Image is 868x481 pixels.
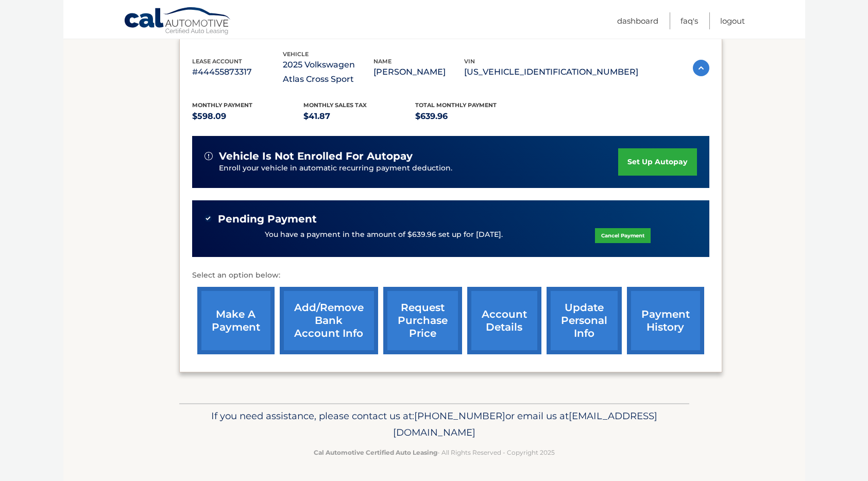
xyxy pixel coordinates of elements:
img: alert-white.svg [205,152,213,160]
span: [PHONE_NUMBER] [414,410,505,422]
span: Total Monthly Payment [415,101,497,109]
p: $598.09 [192,109,304,124]
p: 2025 Volkswagen Atlas Cross Sport [283,58,373,87]
span: lease account [192,58,242,65]
a: Cancel Payment [595,228,651,243]
img: check-green.svg [205,215,212,222]
span: [EMAIL_ADDRESS][DOMAIN_NAME] [393,410,657,438]
p: Enroll your vehicle in automatic recurring payment deduction. [219,163,619,174]
span: Monthly Payment [192,101,252,109]
span: name [373,58,392,65]
span: vin [464,58,475,65]
span: Pending Payment [218,213,317,226]
p: If you need assistance, please contact us at: or email us at [186,408,683,441]
span: vehicle is not enrolled for autopay [219,150,413,163]
a: set up autopay [618,148,696,176]
p: Select an option below: [192,269,709,282]
span: Monthly sales Tax [303,101,367,109]
p: - All Rights Reserved - Copyright 2025 [186,447,683,458]
p: $41.87 [303,109,415,124]
a: FAQ's [680,12,698,29]
a: request purchase price [383,287,462,354]
a: Dashboard [617,12,658,29]
img: accordion-active.svg [693,60,709,76]
p: #44455873317 [192,65,283,79]
strong: Cal Automotive Certified Auto Leasing [314,449,437,456]
a: account details [467,287,541,354]
span: vehicle [283,50,309,58]
p: You have a payment in the amount of $639.96 set up for [DATE]. [265,229,503,240]
a: update personal info [547,287,622,354]
p: [PERSON_NAME] [373,65,464,79]
a: make a payment [197,287,275,354]
a: Add/Remove bank account info [280,287,378,354]
a: payment history [627,287,704,354]
p: $639.96 [415,109,527,124]
a: Cal Automotive [124,7,232,37]
a: Logout [720,12,745,29]
p: [US_VEHICLE_IDENTIFICATION_NUMBER] [464,65,638,79]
